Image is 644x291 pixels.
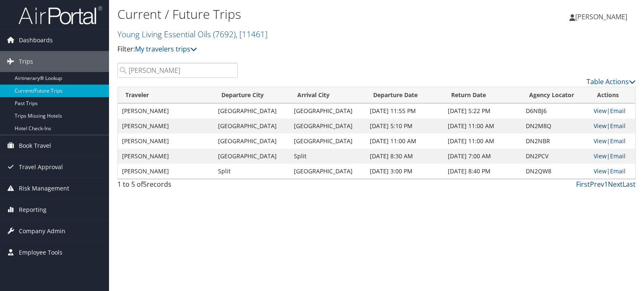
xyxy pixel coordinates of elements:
span: Dashboards [19,30,53,51]
img: airportal-logo.png [18,5,102,25]
td: [DATE] 5:22 PM [444,103,522,118]
td: [GEOGRAPHIC_DATA] [290,118,366,134]
a: Last [623,180,636,189]
a: Email [610,122,626,130]
h1: Current / Future Trips [117,5,463,23]
td: [GEOGRAPHIC_DATA] [214,103,290,118]
td: Split [290,149,366,164]
th: Arrival City: activate to sort column ascending [290,87,366,103]
td: [GEOGRAPHIC_DATA] [290,164,366,179]
a: Table Actions [587,77,636,86]
span: , [ 11461 ] [236,28,267,40]
a: Email [610,152,626,160]
th: Departure City: activate to sort column ascending [214,87,290,103]
td: [DATE] 11:00 AM [444,134,522,149]
input: Search Traveler or Arrival City [117,63,238,78]
a: Prev [590,180,604,189]
td: D6NBJ6 [522,103,589,118]
a: View [594,107,607,115]
th: Agency Locator: activate to sort column ascending [522,87,589,103]
span: ( 7692 ) [213,28,236,40]
a: View [594,137,607,145]
span: Risk Management [19,178,69,199]
a: View [594,167,607,175]
td: [GEOGRAPHIC_DATA] [290,103,366,118]
div: 1 to 5 of records [117,179,238,193]
td: [PERSON_NAME] [118,118,214,134]
td: | [589,134,635,149]
span: Reporting [19,199,47,220]
p: Filter: [117,44,463,55]
td: [GEOGRAPHIC_DATA] [214,134,290,149]
a: Email [610,167,626,175]
td: Split [214,164,290,179]
span: Travel Approval [19,157,63,178]
td: [DATE] 11:55 PM [366,103,444,118]
th: Actions [589,87,635,103]
span: Employee Tools [19,242,62,263]
a: My travelers trips [135,44,197,54]
a: View [594,122,607,130]
td: DN2NBR [522,134,589,149]
td: [GEOGRAPHIC_DATA] [214,118,290,134]
th: Traveler: activate to sort column ascending [118,87,214,103]
td: DN2M8Q [522,118,589,134]
td: [GEOGRAPHIC_DATA] [214,149,290,164]
td: [DATE] 7:00 AM [444,149,522,164]
td: [DATE] 8:40 PM [444,164,522,179]
a: Next [608,180,623,189]
a: 1 [604,180,608,189]
a: Email [610,137,626,145]
td: | [589,149,635,164]
td: [DATE] 5:10 PM [366,118,444,134]
a: First [576,180,590,189]
span: Trips [19,51,33,72]
th: Departure Date: activate to sort column descending [366,87,444,103]
td: [DATE] 3:00 PM [366,164,444,179]
a: [PERSON_NAME] [569,4,636,29]
th: Return Date: activate to sort column ascending [444,87,522,103]
td: [PERSON_NAME] [118,103,214,118]
span: 5 [143,180,147,189]
td: [DATE] 8:30 AM [366,149,444,164]
span: Book Travel [19,135,51,156]
a: Young Living Essential Oils [117,28,267,40]
span: [PERSON_NAME] [575,12,627,21]
td: DN2QW8 [522,164,589,179]
a: View [594,152,607,160]
td: | [589,164,635,179]
td: | [589,118,635,134]
td: DN2PCV [522,149,589,164]
td: [GEOGRAPHIC_DATA] [290,134,366,149]
td: [PERSON_NAME] [118,149,214,164]
a: Email [610,107,626,115]
span: Company Admin [19,221,65,242]
td: [DATE] 11:00 AM [444,118,522,134]
td: [PERSON_NAME] [118,134,214,149]
td: [PERSON_NAME] [118,164,214,179]
td: | [589,103,635,118]
td: [DATE] 11:00 AM [366,134,444,149]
